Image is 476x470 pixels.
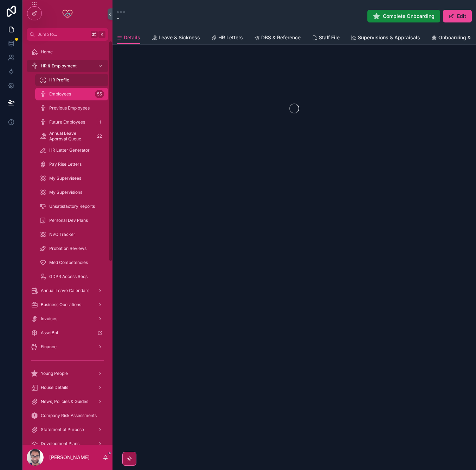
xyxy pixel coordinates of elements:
[49,204,95,209] span: Unsatisfactory Reports
[117,14,125,22] p: -
[261,34,301,41] span: DBS & Reference
[41,427,84,432] span: Statement of Purpose
[159,34,200,41] span: Leave & Sickness
[41,399,88,404] span: News, Policies & Guides
[27,367,108,380] a: Young People
[41,63,77,69] span: HR & Employment
[49,131,92,142] span: Annual Leave Approval Queue
[41,302,81,307] span: Business Operations
[41,344,57,350] span: Finance
[443,10,472,22] button: Edit
[35,172,108,185] a: My Supervisees
[41,413,97,418] span: Company Risk Assessments
[49,260,88,265] span: Med Competencies
[211,31,243,45] a: HR Letters
[49,274,88,279] span: GDPR Access Reqs
[35,158,108,171] a: Pay Rise Letters
[41,330,58,336] span: AssetBot
[62,8,73,20] img: App logo
[35,130,108,143] a: Annual Leave Approval Queue22
[49,454,90,461] p: [PERSON_NAME]
[49,119,85,125] span: Future Employees
[124,34,140,41] span: Details
[38,32,88,37] span: Jump to...
[35,74,108,86] a: HR Profile
[367,10,440,22] button: Complete Onboarding
[49,91,71,97] span: Employees
[27,60,108,72] a: HR & Employment
[35,270,108,283] a: GDPR Access Reqs
[95,90,104,98] div: 55
[27,298,108,311] a: Business Operations
[41,49,53,55] span: Home
[49,232,75,237] span: NVQ Tracker
[41,441,79,446] span: Development Plans
[41,316,57,322] span: Invoices
[27,423,108,436] a: Statement of Purpose
[254,31,301,45] a: DBS & Reference
[35,214,108,227] a: Personal Dev Plans
[319,34,340,41] span: Staff File
[49,77,69,83] span: HR Profile
[27,46,108,58] a: Home
[35,88,108,100] a: Employees55
[312,31,340,45] a: Staff File
[117,31,140,45] a: Details
[27,437,108,450] a: Development Plans
[41,288,89,293] span: Annual Leave Calendars
[49,218,88,223] span: Personal Dev Plans
[35,144,108,157] a: HR Letter Generator
[49,105,90,111] span: Previous Employees
[27,381,108,394] a: House Details
[49,246,86,251] span: Probation Reviews
[41,371,68,376] span: Young People
[22,41,112,445] div: scrollable content
[95,132,104,140] div: 22
[35,242,108,255] a: Probation Reviews
[152,31,200,45] a: Leave & Sickness
[35,228,108,241] a: NVQ Tracker
[27,326,108,339] a: AssetBot
[27,284,108,297] a: Annual Leave Calendars
[358,34,420,41] span: Supervisions & Appraisals
[35,200,108,213] a: Unsatisfactory Reports
[49,147,90,153] span: HR Letter Generator
[35,186,108,199] a: My Supervisions
[49,161,82,167] span: Pay Rise Letters
[218,34,243,41] span: HR Letters
[27,395,108,408] a: News, Policies & Guides
[27,312,108,325] a: Invoices
[351,31,420,45] a: Supervisions & Appraisals
[99,32,105,37] span: K
[49,176,81,181] span: My Supervisees
[27,28,108,41] button: Jump to...K
[41,385,68,390] span: House Details
[35,102,108,114] a: Previous Employees
[96,118,104,126] div: 1
[27,340,108,353] a: Finance
[49,190,82,195] span: My Supervisions
[27,409,108,422] a: Company Risk Assessments
[35,116,108,128] a: Future Employees1
[383,13,435,20] span: Complete Onboarding
[35,256,108,269] a: Med Competencies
